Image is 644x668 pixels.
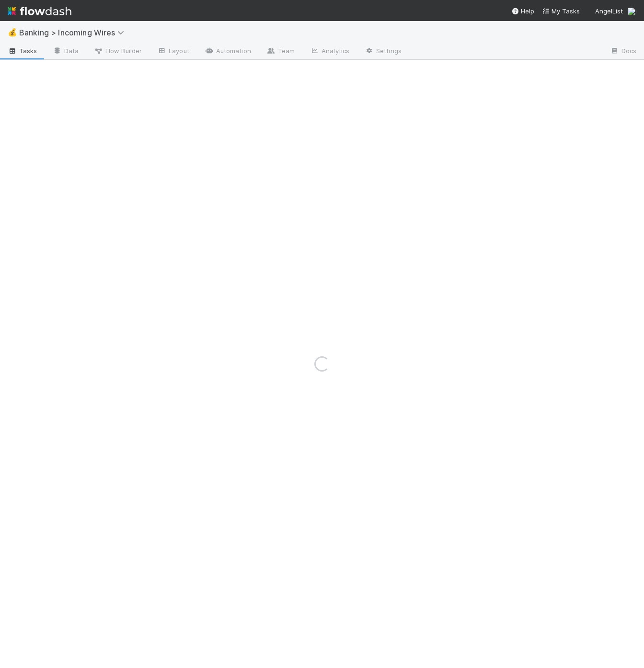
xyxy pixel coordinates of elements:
a: Flow Builder [86,44,149,59]
a: Docs [602,44,644,59]
div: Help [511,6,534,16]
img: avatar_eb751263-687b-4103-b8bd-7a95983f73d1.png [627,7,636,16]
span: My Tasks [542,7,580,15]
a: Layout [149,44,197,59]
span: Flow Builder [94,46,142,56]
a: Analytics [302,44,357,59]
a: My Tasks [542,6,580,16]
a: Settings [357,44,409,59]
span: 💰 [8,28,17,36]
a: Team [259,44,302,59]
a: Data [45,44,86,59]
a: Automation [197,44,259,59]
span: AngelList [595,7,623,15]
span: Banking > Incoming Wires [19,28,129,37]
span: Tasks [8,46,37,56]
img: logo-inverted-e16ddd16eac7371096b0.svg [8,3,71,19]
